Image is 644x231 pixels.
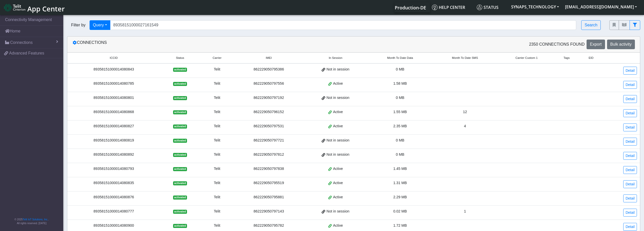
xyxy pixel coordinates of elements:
div: 4 [435,123,494,129]
div: 12 [435,109,494,115]
span: 2.35 MB [393,124,407,128]
span: Active [333,194,343,200]
span: Export [590,42,601,46]
span: 0 MB [396,67,404,71]
button: Export [587,40,605,49]
span: activated [173,96,187,100]
img: logo-telit-cinterion-gw-new.png [4,4,25,12]
div: 862229050795881 [237,194,300,200]
span: EID [589,56,593,60]
span: Active [333,123,343,129]
div: 89358151000014080801 [70,95,157,101]
a: Detail [623,138,637,146]
span: Advanced Features [9,50,44,56]
span: ICCID [110,56,118,60]
span: Carrier [213,56,221,60]
a: Detail [623,95,637,103]
span: In Session [329,56,342,60]
span: activated [173,110,187,114]
div: Telit [203,209,231,214]
div: 89358151000014080793 [70,166,157,172]
img: knowledge.svg [432,5,438,10]
a: Your current platform instance [394,2,426,12]
span: 0 MB [396,96,404,100]
span: 0 MB [396,152,404,156]
div: 862229050797812 [237,152,300,157]
a: Detail [623,180,637,188]
span: activated [173,139,187,143]
a: Detail [623,81,637,89]
div: 89358151000014080868 [70,109,157,115]
a: Detail [623,166,637,174]
span: Active [333,166,343,172]
div: 862229050797556 [237,81,300,86]
div: Telit [203,166,231,172]
span: activated [173,82,187,86]
span: 1.72 MB [393,223,407,227]
span: activated [173,167,187,171]
div: Telit [203,67,231,72]
span: activated [173,68,187,72]
a: Detail [623,209,637,217]
button: Query [90,20,110,30]
div: 89358151000014080777 [70,209,157,214]
span: Not in session [326,138,349,143]
span: Active [333,81,343,86]
span: 0 MB [396,138,404,142]
span: Status [477,5,498,10]
div: 89358151000014080892 [70,152,157,157]
div: Telit [203,81,231,86]
button: [EMAIL_ADDRESS][DOMAIN_NAME] [562,2,640,11]
span: Month To Date Data [387,56,413,60]
span: App Center [27,4,65,13]
span: Active [333,109,343,115]
div: Telit [203,138,231,143]
span: activated [173,181,187,185]
div: 89358151000014080785 [70,81,157,86]
div: 89358151000014080819 [70,138,157,143]
button: Search [581,20,601,30]
div: 89358151000014080827 [70,123,157,129]
div: Telit [203,180,231,186]
a: Detail [623,223,637,231]
div: Telit [203,109,231,115]
span: activated [173,224,187,228]
span: activated [173,210,187,214]
a: Detail [623,67,637,75]
div: 862229050795782 [237,223,300,228]
div: fitlers menu [609,20,640,30]
a: Telit IoT Solutions, Inc. [23,218,48,221]
a: Detail [623,152,637,160]
span: activated [173,125,187,129]
a: App Center [4,2,64,13]
span: Bulk activity [610,42,632,46]
div: 862229050797838 [237,166,300,172]
img: status.svg [477,5,482,10]
span: 1.55 MB [393,110,407,114]
span: Connections [10,40,33,46]
div: 89358151000014080843 [70,67,157,72]
div: 862229050795519 [237,180,300,186]
div: 1 [435,209,494,214]
span: Tags [564,56,570,60]
div: Telit [203,152,231,157]
span: activated [173,196,187,200]
input: Search... [110,20,576,30]
span: Status [176,56,184,60]
div: Telit [203,123,231,129]
span: Filter by [67,22,90,28]
div: 862229050797531 [237,123,300,129]
a: Detail [623,123,637,131]
span: Month To Date SMS [452,56,478,60]
a: Help center [430,2,475,12]
span: Active [333,223,343,228]
div: 862229050796152 [237,109,300,115]
span: Carrier Custom 1 [515,56,538,60]
span: activated [173,153,187,157]
button: SYNAPS_TECHNOLOGY [508,2,562,11]
div: Telit [203,223,231,228]
div: Telit [203,95,231,101]
div: Connections [69,40,354,49]
div: Telit [203,194,231,200]
span: Not in session [326,152,349,157]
